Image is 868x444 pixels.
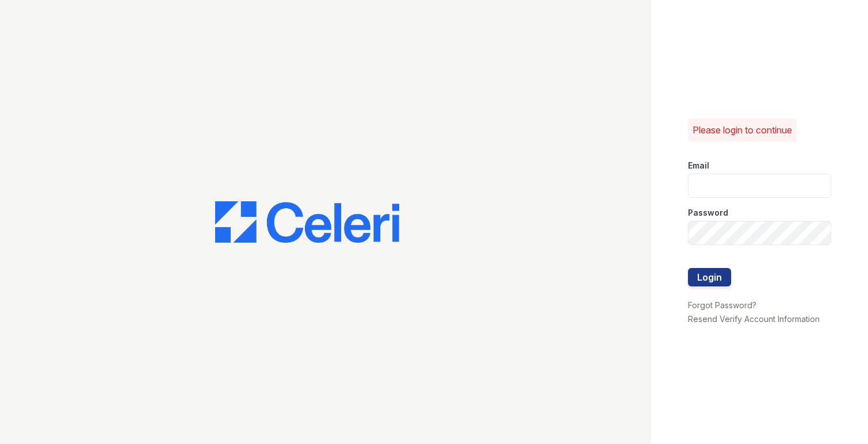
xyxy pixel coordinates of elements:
[688,300,756,310] a: Forgot Password?
[688,160,709,171] label: Email
[688,268,731,286] button: Login
[215,201,399,243] img: CE_Logo_Blue-a8612792a0a2168367f1c8372b55b34899dd931a85d93a1a3d3e32e68fde9ad4.png
[688,207,728,219] label: Password
[693,123,792,137] p: Please login to continue
[688,314,820,324] a: Resend Verify Account Information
